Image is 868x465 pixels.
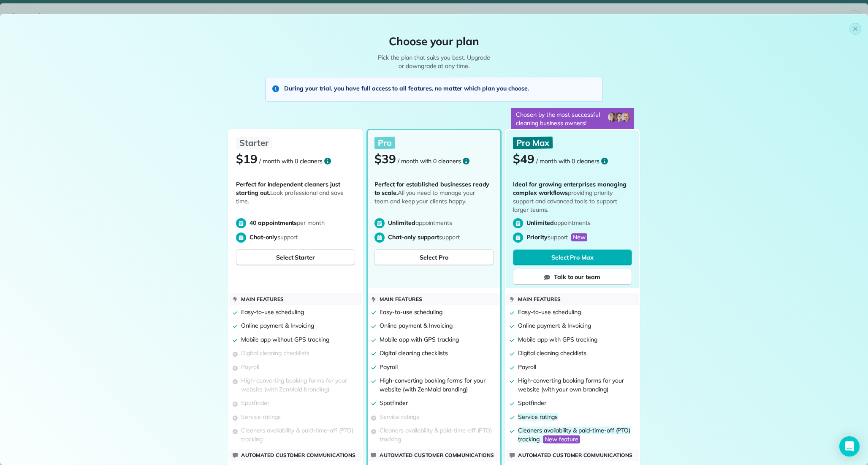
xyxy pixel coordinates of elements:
[518,427,630,443] span: Cleaners availability & paid-time-off (PTO) tracking
[236,151,258,166] span: $19
[259,157,323,165] span: / month with 0 cleaners
[250,219,297,227] span: 40 appointments
[276,253,315,262] span: Select Starter
[513,269,632,285] a: Talk to our team
[380,363,398,371] span: Payroll
[526,219,632,227] p: appointments
[463,158,469,164] svg: Open more information
[380,451,494,460] p: Automated customer communications
[511,109,608,129] p: Chosen by the most successful cleaning business owners!
[241,399,269,407] span: Spotfinder
[380,399,408,407] span: Spotfinder
[571,233,587,241] span: New
[374,249,494,265] button: Select Pro
[513,180,629,214] p: providing priority support and advanced tools to support larger teams.
[380,295,423,304] p: Main features
[380,413,419,421] span: Service ratings
[513,249,632,265] button: Select Pro Max
[374,180,490,214] p: All you need to manage your team and keep your clients happy.
[516,137,549,148] span: Pro Max
[601,158,608,164] svg: Open more information
[388,233,439,241] span: Chat-only support
[518,349,586,357] span: Digital cleaning checklists
[526,233,548,241] span: Priority
[518,308,581,316] span: Easy-to-use scheduling
[543,435,580,443] span: New feature
[241,322,314,329] span: Online payment & Invoicing
[380,308,442,316] span: Easy-to-use scheduling
[526,233,632,241] p: support
[241,363,259,371] span: Payroll
[513,151,534,166] span: $49
[324,158,331,164] svg: Open more information
[536,157,599,165] span: / month with 0 cleaners
[377,53,491,70] p: Pick the plan that suits you best. Upgrade or downgrade at any time.
[380,349,448,357] span: Digital cleaning checklists
[250,233,277,241] span: Chat-only
[389,34,479,48] span: Choose your plan
[250,233,355,241] p: support
[518,413,558,421] span: Service ratings
[236,249,355,265] button: Select Starter
[518,295,561,304] p: Main features
[250,219,355,227] p: per month
[551,253,594,262] span: Select Pro Max
[518,363,536,371] span: Payroll
[608,112,631,122] img: owner-avatars-BtWPanXn.png
[380,336,459,343] span: Mobile app with GPS tracking
[388,219,494,227] p: appointments
[241,413,281,421] span: Service ratings
[241,427,353,443] span: Cleaners availability & paid-time-off (PTO) tracking
[380,377,486,393] span: High-converting booking forms for your website (with ZenMaid branding)
[241,336,329,343] span: Mobile app without GPS tracking
[374,181,489,197] span: Perfect for established businesses ready to scale.
[374,151,396,166] span: $39
[513,181,627,197] span: Ideal for growing enterprises managing complex workflows
[284,84,529,93] span: During your trial, you have full access to all features, no matter which plan you choose.
[518,377,624,393] span: High-converting booking forms for your website (with your own branding)
[526,219,554,227] span: Unlimited
[518,399,546,407] span: Spotfinder
[241,377,347,393] span: High-converting booking forms for your website (with ZenMaid branding)
[420,253,448,262] span: Select Pro
[388,233,494,241] p: support
[236,181,340,197] span: Perfect for independent cleaners just starting out.
[518,451,633,460] p: Automated customer communications
[518,322,591,329] span: Online payment & Invoicing
[380,322,453,329] span: Online payment & Invoicing
[239,137,269,148] span: Starter
[236,180,352,214] p: Look professional and save time.
[554,273,600,281] span: Talk to our team
[378,137,392,148] span: Pro
[241,308,304,316] span: Easy-to-use scheduling
[241,295,284,304] p: Main features
[398,157,461,165] span: / month with 0 cleaners
[241,451,356,460] p: Automated customer communications
[518,336,597,343] span: Mobile app with GPS tracking
[388,219,415,227] span: Unlimited
[380,427,492,443] span: Cleaners availability & paid-time-off (PTO) tracking
[241,349,309,357] span: Digital cleaning checklists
